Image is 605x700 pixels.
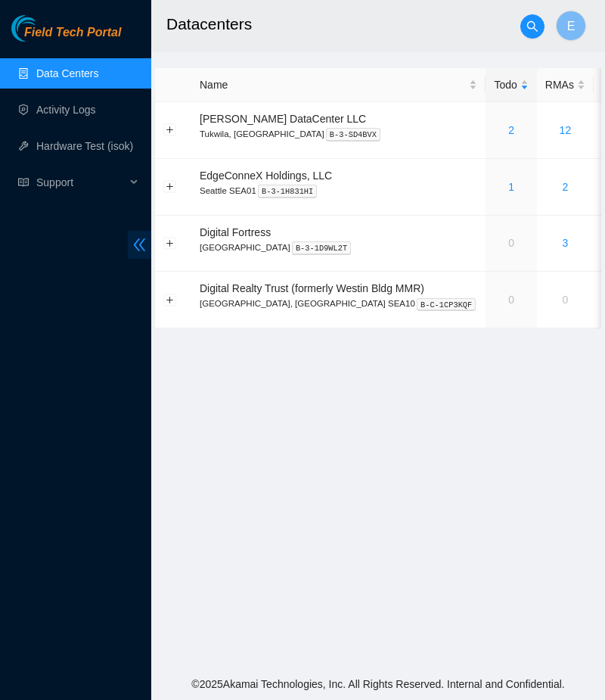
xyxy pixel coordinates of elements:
[36,104,96,116] a: Activity Logs
[24,26,121,40] span: Field Tech Portal
[200,282,424,294] span: Digital Realty Trust (formerly Westin Bldg MMR)
[11,15,76,42] img: Akamai Technologies
[292,241,352,255] kbd: B-3-1D9WL2T
[200,184,477,198] p: Seattle SEA01
[326,128,380,142] kbd: B-3-SD4BVX
[520,14,544,39] button: search
[11,27,121,47] a: Akamai TechnologiesField Tech Portal
[18,177,29,188] span: read
[567,17,576,36] span: E
[562,294,568,306] a: 0
[164,237,176,249] button: Expand row
[200,170,332,182] span: EdgeConneX Holdings, LLC
[151,668,605,700] footer: © 2025 Akamai Technologies, Inc. All Rights Reserved. Internal and Confidential.
[562,181,568,193] a: 2
[128,231,151,259] span: double-left
[36,140,133,152] a: Hardware Test (isok)
[200,297,477,310] p: [GEOGRAPHIC_DATA], [GEOGRAPHIC_DATA] SEA10
[164,181,176,193] button: Expand row
[508,124,514,136] a: 2
[521,20,544,33] span: search
[556,11,586,41] button: E
[164,124,176,136] button: Expand row
[508,237,514,249] a: 0
[36,167,126,198] span: Support
[200,127,477,141] p: Tukwila, [GEOGRAPHIC_DATA]
[508,294,514,306] a: 0
[258,185,318,198] kbd: B-3-1H831HI
[200,113,366,125] span: [PERSON_NAME] DataCenter LLC
[560,124,572,136] a: 12
[36,67,98,79] a: Data Centers
[200,241,477,254] p: [GEOGRAPHIC_DATA]
[562,237,568,249] a: 3
[508,181,514,193] a: 1
[417,298,476,312] kbd: B-C-1CP3KQF
[200,226,271,238] span: Digital Fortress
[164,294,176,306] button: Expand row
